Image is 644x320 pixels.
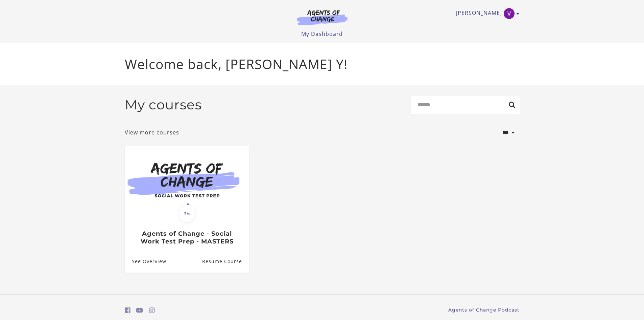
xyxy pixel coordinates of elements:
a: Toggle menu [456,8,516,19]
img: Agents of Change Logo [290,9,355,25]
i: https://www.facebook.com/groups/aswbtestprep (Open in a new window) [125,307,130,314]
a: https://www.youtube.com/c/AgentsofChangeTestPrepbyMeaganMitchell (Open in a new window) [136,305,143,315]
a: https://www.facebook.com/groups/aswbtestprep (Open in a new window) [125,305,130,315]
a: Agents of Change Podcast [448,306,520,314]
a: Agents of Change - Social Work Test Prep - MASTERS: See Overview [125,251,166,273]
i: https://www.youtube.com/c/AgentsofChangeTestPrepbyMeaganMitchell (Open in a new window) [136,307,143,314]
a: Agents of Change - Social Work Test Prep - MASTERS: Resume Course [202,251,249,273]
h3: Agents of Change - Social Work Test Prep - MASTERS [132,230,242,245]
i: https://www.instagram.com/agentsofchangeprep/ (Open in a new window) [149,307,155,314]
p: Welcome back, [PERSON_NAME] Y! [125,54,520,74]
a: View more courses [125,128,179,136]
a: My Dashboard [301,30,343,38]
h2: My courses [125,97,202,113]
a: https://www.instagram.com/agentsofchangeprep/ (Open in a new window) [149,305,155,315]
span: 3% [178,205,196,223]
